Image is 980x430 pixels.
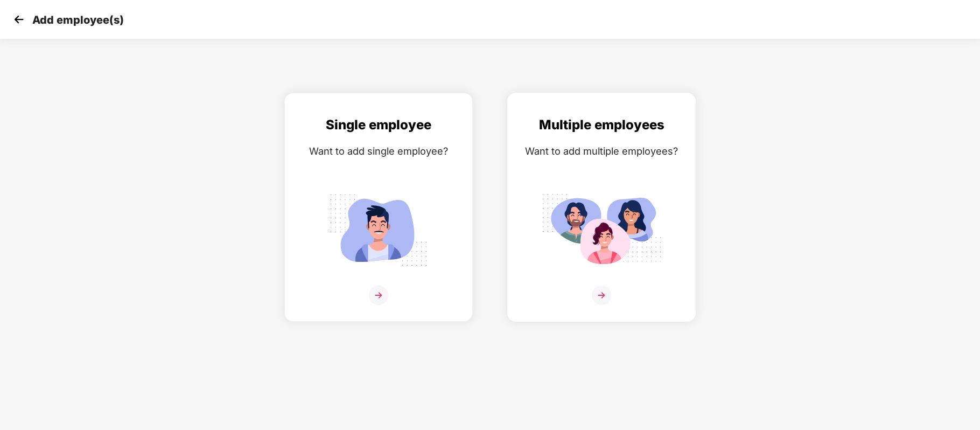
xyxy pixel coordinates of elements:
[11,11,27,27] img: svg+xml;base64,PHN2ZyB4bWxucz0iaHR0cDovL3d3dy53My5vcmcvMjAwMC9zdmciIHdpZHRoPSIzMCIgaGVpZ2h0PSIzMC...
[519,115,684,135] div: Multiple employees
[296,115,461,135] div: Single employee
[296,143,461,159] div: Want to add single employee?
[541,188,662,272] img: svg+xml;base64,PHN2ZyB4bWxucz0iaHR0cDovL3d3dy53My5vcmcvMjAwMC9zdmciIGlkPSJNdWx0aXBsZV9lbXBsb3llZS...
[519,143,684,159] div: Want to add multiple employees?
[32,13,124,26] p: Add employee(s)
[592,286,611,305] img: svg+xml;base64,PHN2ZyB4bWxucz0iaHR0cDovL3d3dy53My5vcmcvMjAwMC9zdmciIHdpZHRoPSIzNiIgaGVpZ2h0PSIzNi...
[369,286,388,305] img: svg+xml;base64,PHN2ZyB4bWxucz0iaHR0cDovL3d3dy53My5vcmcvMjAwMC9zdmciIHdpZHRoPSIzNiIgaGVpZ2h0PSIzNi...
[318,188,439,272] img: svg+xml;base64,PHN2ZyB4bWxucz0iaHR0cDovL3d3dy53My5vcmcvMjAwMC9zdmciIGlkPSJTaW5nbGVfZW1wbG95ZWUiIH...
